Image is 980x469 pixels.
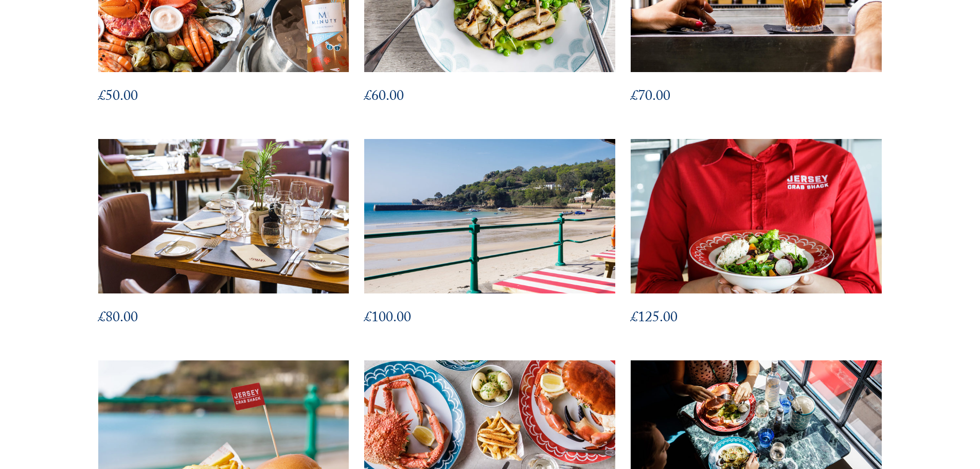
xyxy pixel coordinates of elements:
[364,85,404,110] bdi: 60.00
[631,306,638,332] span: £
[631,85,638,110] span: £
[98,139,349,360] a: £80.00
[98,85,138,110] bdi: 50.00
[364,306,411,332] bdi: 100.00
[364,139,615,360] a: £100.00
[631,139,882,360] a: £125.00
[98,306,105,332] span: £
[364,306,371,332] span: £
[364,85,371,110] span: £
[98,85,105,110] span: £
[631,85,670,110] bdi: 70.00
[631,306,678,332] bdi: 125.00
[98,306,138,332] bdi: 80.00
